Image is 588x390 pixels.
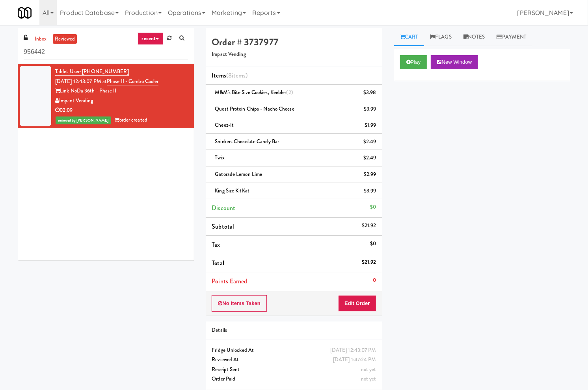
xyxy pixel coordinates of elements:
button: Play [400,55,427,69]
div: Fridge Unlocked At [212,346,376,355]
div: $21.92 [362,221,376,231]
a: Phase II - Combo Cooler [107,78,158,85]
input: Search vision orders [24,45,188,59]
div: $1.99 [365,120,376,130]
span: Tax [212,240,220,249]
div: Impact Vending [55,96,188,106]
a: reviewed [53,34,77,44]
div: $2.49 [363,153,376,163]
span: Items [212,71,247,80]
span: not yet [361,366,376,373]
span: Twix [215,154,224,161]
span: reviewed by [PERSON_NAME] [56,116,111,124]
div: $21.92 [362,257,376,267]
span: Subtotal [212,222,234,231]
a: recent [138,32,164,45]
span: [DATE] 12:43:07 PM at [55,78,107,85]
span: not yet [361,375,376,383]
a: Notes [458,28,491,46]
div: Reviewed At [212,355,376,365]
div: $2.49 [363,137,376,147]
a: inbox [33,34,49,44]
span: Discount [212,203,235,213]
div: Order Paid [212,374,376,384]
img: Micromart [18,6,32,20]
span: Gatorade Lemon Lime [215,170,262,178]
span: Points Earned [212,277,247,286]
span: Total [212,259,224,268]
div: $0 [370,239,376,249]
div: $0 [370,202,376,212]
a: Payment [491,28,532,46]
div: $3.98 [363,88,376,98]
span: (8 ) [226,71,248,80]
span: Snickers Chocolate Candy Bar [215,138,279,145]
button: No Items Taken [212,295,267,312]
button: New Window [431,55,478,69]
a: Tablet User· [PHONE_NUMBER] [55,68,129,76]
span: (2) [287,89,293,96]
div: Link NoDa 36th - Phase II [55,86,188,96]
div: Details [212,325,376,335]
div: [DATE] 12:43:07 PM [330,346,376,355]
h4: Order # 3737977 [212,37,376,47]
span: · [PHONE_NUMBER] [80,68,129,75]
div: [DATE] 1:47:24 PM [333,355,376,365]
div: $3.99 [364,186,376,196]
div: $3.99 [364,104,376,114]
h5: Impact Vending [212,52,376,57]
button: Edit Order [338,295,376,312]
a: Flags [424,28,458,46]
span: M&M's Bite Size Cookies, Keebler [215,89,293,96]
ng-pluralize: items [232,71,246,80]
a: Cart [394,28,424,46]
div: 02:09 [55,105,188,115]
span: King Size KitKat [215,187,249,194]
span: order created [115,116,147,124]
li: Tablet User· [PHONE_NUMBER][DATE] 12:43:07 PM atPhase II - Combo CoolerLink NoDa 36th - Phase III... [18,64,194,128]
div: Receipt Sent [212,365,376,375]
span: Cheez-It [215,121,234,129]
span: Quest Protein Chips - Nacho Cheese [215,105,294,113]
div: 0 [373,275,376,285]
div: $2.99 [364,170,376,179]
